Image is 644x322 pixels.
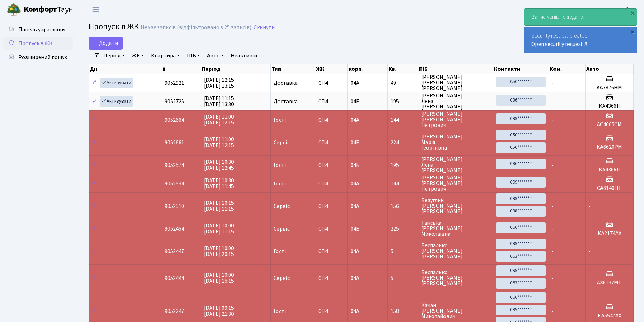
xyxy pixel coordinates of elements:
[204,271,234,285] span: [DATE] 10:00 [DATE] 15:15
[588,202,590,210] span: -
[3,50,73,64] a: Розширений пошук
[552,307,554,315] span: -
[274,181,286,186] span: Гості
[388,64,418,74] th: Кв.
[391,181,415,186] span: 144
[89,37,123,50] a: Додати
[351,180,359,187] span: 04А
[391,275,415,281] span: 5
[588,167,630,173] h5: КА4366ІІ
[552,180,554,187] span: -
[165,98,184,105] span: 9052725
[351,116,359,124] span: 04А
[421,269,490,286] span: Беспалько [PERSON_NAME] [PERSON_NAME]
[351,307,359,315] span: 04А
[148,50,183,62] a: Квартира
[391,117,415,123] span: 144
[18,26,65,33] span: Панель управління
[391,80,415,86] span: 49
[351,248,359,255] span: 04А
[204,76,234,90] span: [DATE] 12:15 [DATE] 13:15
[141,24,252,31] div: Немає записів (відфільтровано з 25 записів).
[87,4,104,15] button: Переключити навігацію
[552,274,554,282] span: -
[165,225,184,233] span: 9052454
[586,64,634,74] th: Авто
[629,28,636,35] div: ×
[552,225,554,233] span: -
[3,23,73,37] a: Панель управління
[93,39,118,47] span: Додати
[421,134,490,151] span: [PERSON_NAME] Марія Георгіївна
[493,64,549,74] th: Контакти
[552,98,554,105] span: -
[549,64,586,74] th: Ком.
[89,64,162,74] th: Дії
[3,37,73,50] a: Пропуск в ЖК
[318,275,345,281] span: СП4
[351,139,360,146] span: 04Б
[165,274,184,282] span: 9052444
[165,202,184,210] span: 9052510
[318,308,345,314] span: СП4
[165,116,184,124] span: 9052664
[351,225,360,233] span: 04Б
[204,158,234,172] span: [DATE] 10:30 [DATE] 12:45
[162,64,202,74] th: #
[101,50,128,62] a: Період
[421,74,490,91] span: [PERSON_NAME] [PERSON_NAME] [PERSON_NAME]
[274,226,290,232] span: Сервіс
[351,274,359,282] span: 04А
[421,156,490,173] span: [PERSON_NAME] Лєна [PERSON_NAME]
[351,161,360,169] span: 04Б
[18,40,53,47] span: Пропуск в ЖК
[274,80,298,86] span: Доставка
[552,116,554,124] span: -
[588,230,630,237] h5: КА2174АХ
[204,199,234,213] span: [DATE] 10:15 [DATE] 11:15
[552,248,554,255] span: -
[204,222,234,235] span: [DATE] 10:00 [DATE] 11:15
[201,64,270,74] th: Період
[318,99,345,104] span: СП4
[129,50,147,62] a: ЖК
[165,248,184,255] span: 9052447
[271,64,315,74] th: Тип
[254,24,275,31] a: Скинути
[318,181,345,186] span: СП4
[274,308,286,314] span: Гості
[391,140,415,145] span: 224
[524,9,637,25] div: Запис успішно додано.
[274,99,298,104] span: Доставка
[348,64,388,74] th: корп.
[318,117,345,123] span: СП4
[165,79,184,87] span: 9052921
[204,244,234,258] span: [DATE] 10:00 [DATE] 20:15
[421,243,490,259] span: Беспалько [PERSON_NAME] [PERSON_NAME]
[552,79,554,87] span: -
[421,198,490,214] span: Безуглий [PERSON_NAME] [PERSON_NAME]
[588,121,630,128] h5: АС4605СМ
[318,140,345,145] span: СП4
[588,185,630,192] h5: СА8140НТ
[588,280,630,286] h5: AX6137MT
[531,40,587,48] a: Open security request #
[24,4,57,15] b: Комфорт
[597,6,636,14] b: Консьєрж б. 4.
[391,249,415,254] span: 5
[588,84,630,91] h5: AA7876HM
[421,220,490,237] span: Танська [PERSON_NAME] Миколаївна
[552,139,554,146] span: -
[588,103,630,110] h5: КА4366ІІ
[100,96,133,107] a: Активувати
[165,307,184,315] span: 9052247
[351,202,359,210] span: 04А
[318,203,345,209] span: СП4
[184,50,203,62] a: ПІБ
[597,6,636,14] a: Консьєрж б. 4.
[391,99,415,104] span: 195
[274,275,290,281] span: Сервіс
[274,203,290,209] span: Сервіс
[274,249,286,254] span: Гості
[204,177,234,190] span: [DATE] 10:30 [DATE] 11:45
